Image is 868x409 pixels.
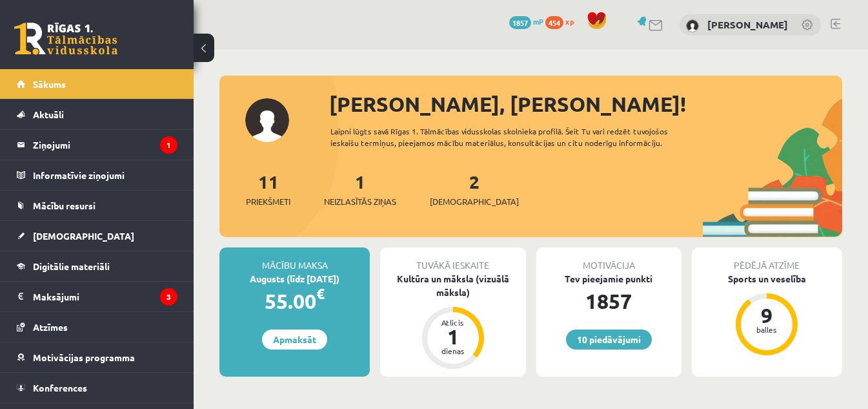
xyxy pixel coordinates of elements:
[380,272,525,371] a: Kultūra un māksla (vizuālā māksla) Atlicis 1 dienas
[17,160,177,190] a: Informatīvie ziņojumi
[33,130,177,160] legend: Ziņojumi
[509,16,531,29] span: 1857
[17,130,177,160] a: Ziņojumi1
[566,330,652,350] a: 10 piedāvājumi
[565,16,574,26] span: xp
[707,18,788,31] a: [PERSON_NAME]
[17,282,177,311] a: Maksājumi3
[160,288,177,306] i: 3
[533,16,543,26] span: mP
[686,19,699,32] img: Irina Lapsa
[430,170,519,208] a: 2[DEMOGRAPHIC_DATA]
[219,286,370,317] div: 55.00
[509,16,543,26] a: 1857 mP
[316,284,325,303] span: €
[380,272,525,299] div: Kultūra un māksla (vizuālā māksla)
[536,272,681,286] div: Tev pieejamie punkti
[380,247,525,272] div: Tuvākā ieskaite
[33,282,177,311] legend: Maksājumi
[692,272,842,357] a: Sports un veselība 9 balles
[17,100,177,129] a: Aktuāli
[430,195,519,208] span: [DEMOGRAPHIC_DATA]
[219,247,370,272] div: Mācību maksa
[324,170,396,208] a: 1Neizlasītās ziņas
[17,342,177,372] a: Motivācijas programma
[262,330,327,350] a: Apmaksāt
[747,326,786,333] div: balles
[434,326,472,347] div: 1
[17,251,177,281] a: Digitālie materiāli
[33,200,96,211] span: Mācību resursi
[33,230,134,242] span: [DEMOGRAPHIC_DATA]
[246,170,290,208] a: 11Priekšmeti
[160,136,177,154] i: 1
[17,69,177,99] a: Sākums
[33,260,110,272] span: Digitālie materiāli
[324,195,396,208] span: Neizlasītās ziņas
[14,23,117,55] a: Rīgas 1. Tālmācības vidusskola
[33,351,135,363] span: Motivācijas programma
[17,191,177,220] a: Mācību resursi
[545,16,563,29] span: 454
[747,305,786,326] div: 9
[434,319,472,326] div: Atlicis
[692,247,842,272] div: Pēdējā atzīme
[33,321,68,333] span: Atzīmes
[434,347,472,355] div: dienas
[536,247,681,272] div: Motivācija
[219,272,370,286] div: Augusts (līdz [DATE])
[246,195,290,208] span: Priekšmeti
[17,221,177,251] a: [DEMOGRAPHIC_DATA]
[329,89,842,120] div: [PERSON_NAME], [PERSON_NAME]!
[33,160,177,190] legend: Informatīvie ziņojumi
[33,382,87,393] span: Konferences
[545,16,580,26] a: 454 xp
[33,109,64,120] span: Aktuāli
[536,286,681,317] div: 1857
[17,312,177,342] a: Atzīmes
[692,272,842,286] div: Sports un veselība
[17,373,177,403] a: Konferences
[330,125,704,149] div: Laipni lūgts savā Rīgas 1. Tālmācības vidusskolas skolnieka profilā. Šeit Tu vari redzēt tuvojošo...
[33,78,66,90] span: Sākums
